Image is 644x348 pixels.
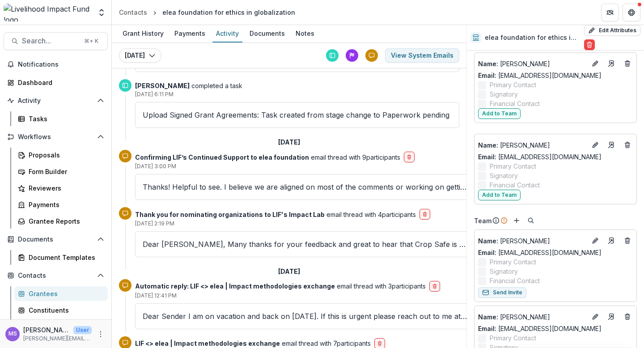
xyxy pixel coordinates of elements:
[604,56,619,71] a: Go to contact
[212,27,242,40] div: Activity
[604,233,619,248] a: Go to contact
[478,140,586,150] a: Name: [PERSON_NAME]
[490,257,536,267] span: Primary Contact
[278,139,300,146] h2: [DATE]
[478,324,602,333] a: Email: [EMAIL_ADDRESS][DOMAIN_NAME]
[135,90,459,98] p: [DATE] 6:11 PM
[478,287,526,298] button: Send Invite
[18,272,93,280] span: Contacts
[119,48,161,63] button: [DATE]
[429,281,440,292] button: delete-button
[490,333,536,343] span: Primary Contact
[119,8,147,17] div: Contacts
[478,236,586,246] p: [PERSON_NAME]
[590,58,601,69] button: Edit
[590,235,601,246] button: Edit
[23,335,92,343] p: [PERSON_NAME][EMAIL_ADDRESS][DOMAIN_NAME]
[4,57,108,72] button: Notifications
[478,325,496,332] span: Email:
[478,237,498,245] span: Name :
[14,214,108,229] a: Grantee Reports
[135,282,335,290] strong: Automatic reply: LIF <> elea | Impact methodologies exchange
[623,4,640,21] button: Get Help
[14,111,108,126] a: Tasks
[29,216,101,226] div: Grantee Reports
[29,167,101,176] div: Form Builder
[490,276,540,285] span: Financial Contact
[385,48,459,63] button: View System Emails
[292,27,318,40] div: Notes
[82,36,100,46] div: ⌘ + K
[18,78,101,87] div: Dashboard
[478,249,496,256] span: Email:
[143,110,452,120] p: Upload Signed Grant Agreements: Task created from stage change to Paperwork pending
[4,93,108,108] button: Open Activity
[115,6,299,19] nav: breadcrumb
[171,25,209,42] a: Payments
[590,311,601,322] button: Edit
[584,39,595,50] button: Delete
[278,268,300,276] h2: [DATE]
[490,89,518,99] span: Signatory
[29,253,101,262] div: Document Templates
[4,75,108,90] a: Dashboard
[419,209,430,220] button: delete-button
[478,190,521,200] button: Add to Team
[478,248,602,257] a: Email: [EMAIL_ADDRESS][DOMAIN_NAME]
[95,4,108,21] button: Open entity switcher
[18,97,93,105] span: Activity
[14,303,108,318] a: Constituents
[4,268,108,283] button: Open Contacts
[14,148,108,162] a: Proposals
[29,150,101,160] div: Proposals
[490,171,518,180] span: Signatory
[478,236,586,246] a: Name: [PERSON_NAME]
[246,25,288,42] a: Documents
[135,211,325,218] strong: Thank you for nominating organizations to LIF's Impact Lab
[135,339,371,348] p: email thread with 7 participants
[622,311,633,322] button: Deletes
[474,216,491,225] p: Team
[490,99,540,108] span: Financial Contact
[29,114,101,123] div: Tasks
[143,239,468,250] p: Dear [PERSON_NAME], Many thanks for your feedback and great to hear that Crop Safe is progressing...
[490,80,536,89] span: Primary Contact
[478,59,586,68] a: Name: [PERSON_NAME]
[485,34,580,42] h2: elea foundation for ethics in globalization
[511,215,522,226] button: Add
[478,141,498,149] span: Name :
[212,25,242,42] a: Activity
[622,235,633,246] button: Deletes
[143,311,468,322] p: Dear Sender I am on vacation and back on [DATE]. If this is urgent please reach out to me at + [P...
[478,108,521,119] button: Add to Team
[14,164,108,179] a: Form Builder
[115,6,151,19] a: Contacts
[246,27,288,40] div: Documents
[171,27,209,40] div: Payments
[478,152,602,161] a: Email: [EMAIL_ADDRESS][DOMAIN_NAME]
[478,153,496,161] span: Email:
[29,289,101,298] div: Grantees
[478,313,498,321] span: Name :
[4,4,92,21] img: Livelihood Impact Fund logo
[4,130,108,144] button: Open Workflows
[478,71,602,80] a: Email: [EMAIL_ADDRESS][DOMAIN_NAME]
[622,58,633,69] button: Deletes
[135,292,475,300] p: [DATE] 12:41 PM
[478,60,498,68] span: Name :
[4,32,108,50] button: Search...
[584,25,640,36] button: Edit Attributes
[135,81,459,90] p: completed a task
[73,326,92,334] p: User
[29,306,101,315] div: Constituents
[135,210,416,219] p: email thread with 4 participants
[14,250,108,265] a: Document Templates
[490,161,536,171] span: Primary Contact
[18,61,104,68] span: Notifications
[478,312,586,322] p: [PERSON_NAME]
[18,133,93,141] span: Workflows
[490,180,540,190] span: Financial Contact
[135,162,475,170] p: [DATE] 3:00 PM
[95,329,106,340] button: More
[4,232,108,246] button: Open Documents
